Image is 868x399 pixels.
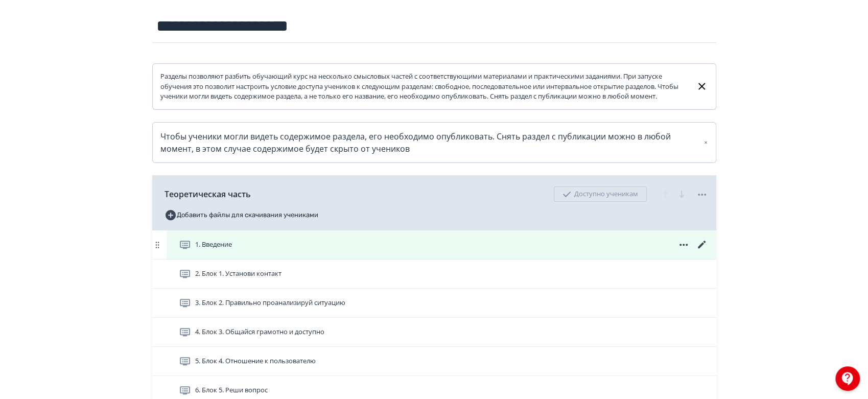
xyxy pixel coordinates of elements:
[554,186,647,202] div: Доступно ученикам
[195,298,345,308] span: 3. Блок 2. Правильно проанализируй ситуацию
[165,188,251,200] span: Теоретическая часть
[165,207,318,223] button: Добавить файлы для скачивания учениками
[152,260,716,289] div: 2. Блок 1. Установи контакт
[195,240,232,250] span: 1. Введение
[195,327,324,337] span: 4. Блок 3. Общайся грамотно и доступно
[195,356,316,366] span: 5. Блок 4. Отношение к пользователю
[160,72,688,102] div: Разделы позволяют разбить обучающий курс на несколько смысловых частей с соответствующими материа...
[152,318,716,347] div: 4. Блок 3. Общайся грамотно и доступно
[152,230,716,260] div: 1. Введение
[152,289,716,318] div: 3. Блок 2. Правильно проанализируй ситуацию
[160,130,708,155] div: Чтобы ученики могли видеть содержимое раздела, его необходимо опубликовать. Снять раздел с публик...
[195,385,268,395] span: 6. Блок 5. Реши вопрос
[152,347,716,376] div: 5. Блок 4. Отношение к пользователю
[195,269,281,279] span: 2. Блок 1. Установи контакт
